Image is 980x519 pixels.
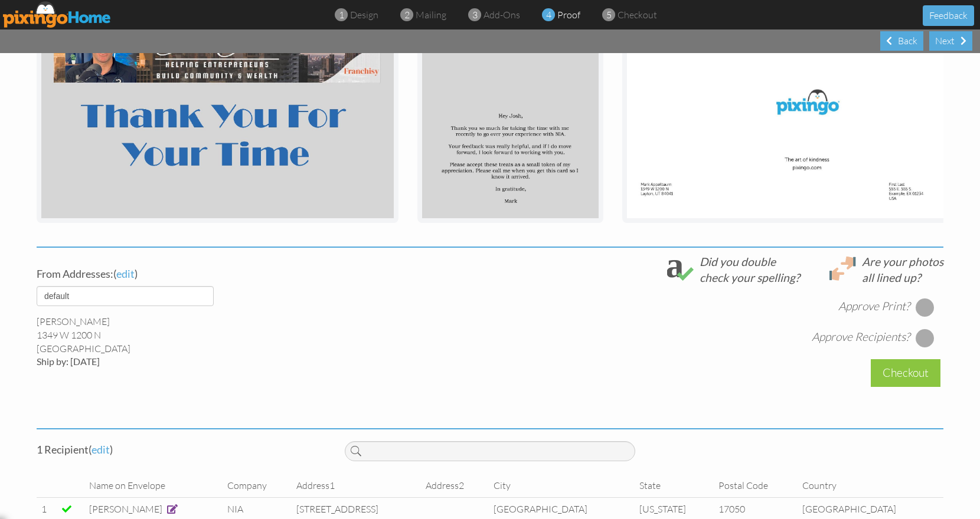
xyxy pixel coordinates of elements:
span: design [350,9,378,21]
span: From Addresses: [37,267,113,280]
h4: ( ) [37,268,327,280]
span: mailing [416,9,446,21]
div: Back [880,31,923,51]
div: all lined up? [862,270,943,285]
span: proof [557,9,580,21]
span: 2 [404,8,410,22]
div: check your spelling? [700,270,800,285]
div: Approve Recipients? [812,329,910,345]
span: [PERSON_NAME] [89,503,162,515]
td: State [635,474,714,497]
span: 1 [339,8,344,22]
td: Postal Code [714,474,797,497]
button: Feedback [923,5,974,26]
td: Name on Envelope [84,474,223,497]
td: Address1 [292,474,421,497]
div: Next [929,31,972,51]
img: lineup.svg [829,257,856,281]
img: check_spelling.svg [667,257,694,281]
span: 4 [546,8,551,22]
span: edit [92,443,110,456]
span: 5 [606,8,612,22]
span: edit [116,267,135,280]
span: Ship by: [DATE] [37,356,100,367]
div: Are your photos [862,254,943,270]
div: Approve Print? [838,298,910,314]
div: [PERSON_NAME] 1349 W 1200 N [GEOGRAPHIC_DATA] [37,315,327,369]
div: Checkout [871,359,940,387]
h4: 1 Recipient ( ) [37,444,327,456]
td: Country [798,474,943,497]
td: Company [223,474,292,497]
div: Did you double [700,254,800,270]
td: Address2 [421,474,488,497]
span: 3 [472,8,478,22]
img: pixingo logo [3,1,112,28]
span: checkout [618,9,657,21]
span: add-ons [484,9,520,21]
td: City [489,474,635,497]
